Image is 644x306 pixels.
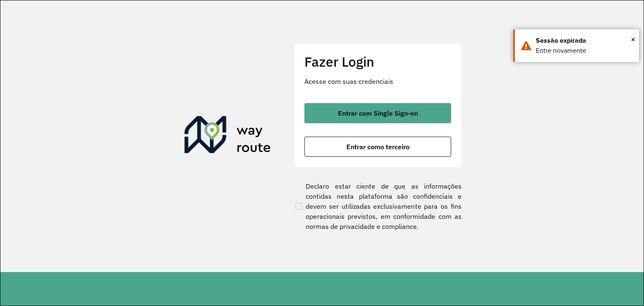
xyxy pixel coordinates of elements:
button: button [304,103,451,123]
label: Declaro estar ciente de que as informações contidas nesta plataforma são confidenciais e devem se... [294,181,462,231]
h2: Fazer Login [304,54,451,70]
span: × [631,33,635,46]
span: Entrar como terceiro [346,143,410,150]
button: Close [631,33,635,46]
span: Entrar com Single Sign-on [338,110,418,117]
button: button [304,137,451,157]
div: Sessão expirada [536,36,633,46]
img: Roteirizador AmbevTech [184,116,271,156]
p: Acesse com suas credenciais [304,76,451,86]
div: Entre novamente [536,46,633,56]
